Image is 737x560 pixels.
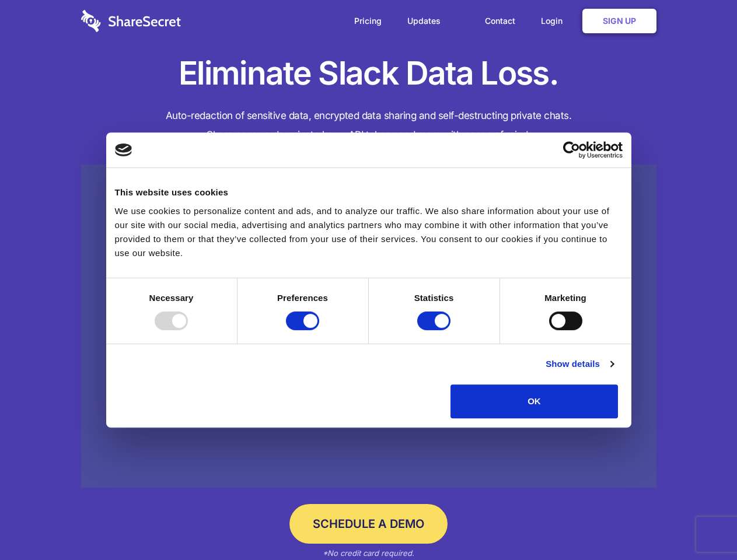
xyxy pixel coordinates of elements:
strong: Preferences [277,293,328,303]
a: Sign Up [582,9,656,33]
a: Login [529,3,580,39]
a: Contact [473,3,527,39]
strong: Marketing [544,293,586,303]
button: OK [450,384,618,418]
a: Show details [546,357,613,371]
div: We use cookies to personalize content and ads, and to analyze our traffic. We also share informat... [115,204,623,260]
img: logo-wordmark-white-trans-d4663122ce5f474addd5e946df7df03e33cb6a1c49d2221995e7729f52c070b2.svg [81,10,181,32]
a: Usercentrics Cookiebot - opens in a new window [521,141,623,159]
h4: Auto-redaction of sensitive data, encrypted data sharing and self-destructing private chats. Shar... [81,106,656,145]
img: logo [115,143,132,156]
h1: Eliminate Slack Data Loss. [81,52,656,94]
a: Schedule a Demo [289,504,448,544]
em: *No credit card required. [323,548,414,558]
a: Pricing [343,3,393,39]
strong: Necessary [149,293,194,303]
strong: Statistics [414,293,454,303]
div: This website uses cookies [115,185,623,199]
a: Wistia video thumbnail [81,164,656,488]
